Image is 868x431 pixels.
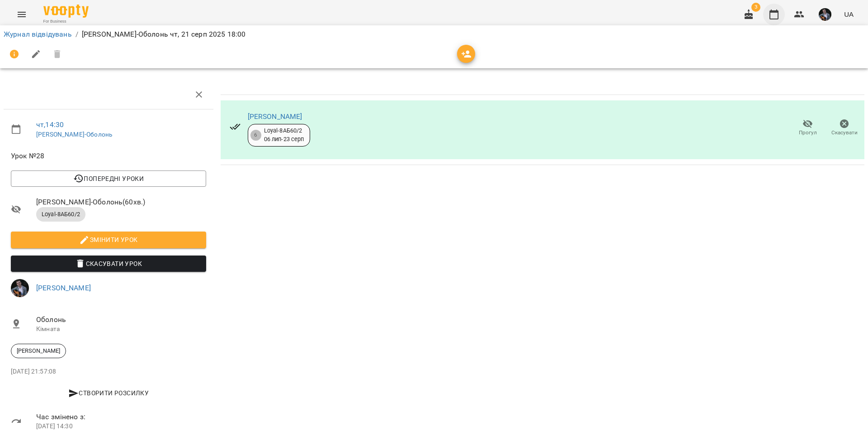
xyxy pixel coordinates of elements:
[819,8,831,21] img: d409717b2cc07cfe90b90e756120502c.jpg
[11,4,33,25] button: Menu
[36,412,206,422] span: Час змінено з:
[831,129,858,137] span: Скасувати
[18,258,199,269] span: Скасувати Урок
[36,422,206,431] p: [DATE] 14:30
[82,29,246,40] p: [PERSON_NAME]-Оболонь чт, 21 серп 2025 18:00
[11,171,206,187] button: Попередні уроки
[43,5,89,18] img: Voopty Logo
[4,30,72,38] a: Журнал відвідувань
[4,29,864,40] nav: breadcrumb
[11,151,206,161] span: Урок №28
[11,279,29,297] img: d409717b2cc07cfe90b90e756120502c.jpg
[751,3,760,12] span: 3
[11,256,206,272] button: Скасувати Урок
[36,210,85,218] span: Loyal-8АБ60/2
[36,120,64,129] a: чт , 14:30
[18,173,199,184] span: Попередні уроки
[11,347,66,355] span: [PERSON_NAME]
[18,234,199,245] span: Змінити урок
[264,127,304,143] div: Loyal-8АБ60/2 06 лип - 23 серп
[36,325,206,334] p: Кімната
[11,385,206,401] button: Створити розсилку
[826,115,863,141] button: Скасувати
[36,284,91,292] a: [PERSON_NAME]
[250,130,261,141] div: 6
[14,388,203,398] span: Створити розсилку
[36,314,206,325] span: Оболонь
[11,367,206,376] p: [DATE] 21:57:08
[799,129,817,137] span: Прогул
[11,344,66,358] div: [PERSON_NAME]
[36,197,206,208] span: [PERSON_NAME]-Оболонь ( 60 хв. )
[43,19,89,24] span: For Business
[248,112,302,121] a: [PERSON_NAME]
[840,6,857,23] button: UA
[844,9,854,19] span: UA
[11,232,206,248] button: Змінити урок
[36,131,112,138] a: [PERSON_NAME]-Оболонь
[789,115,826,141] button: Прогул
[75,29,78,40] li: /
